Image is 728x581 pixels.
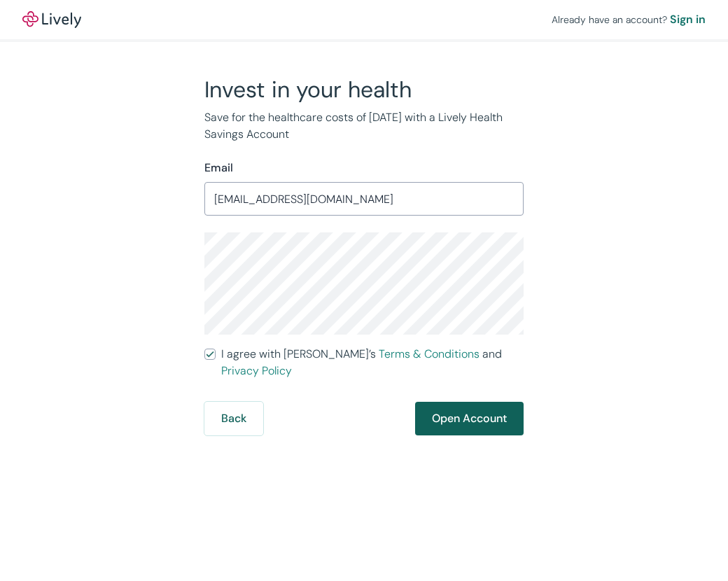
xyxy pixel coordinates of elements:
[204,402,263,435] button: Back
[670,11,706,28] a: Sign in
[22,11,81,28] img: Lively
[415,402,524,435] button: Open Account
[204,160,233,176] label: Email
[379,346,479,361] a: Terms & Conditions
[221,346,524,379] span: I agree with [PERSON_NAME]’s and
[204,109,524,143] p: Save for the healthcare costs of [DATE] with a Lively Health Savings Account
[204,76,524,104] h2: Invest in your health
[552,11,706,28] div: Already have an account?
[221,363,292,378] a: Privacy Policy
[22,11,81,28] a: LivelyLively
